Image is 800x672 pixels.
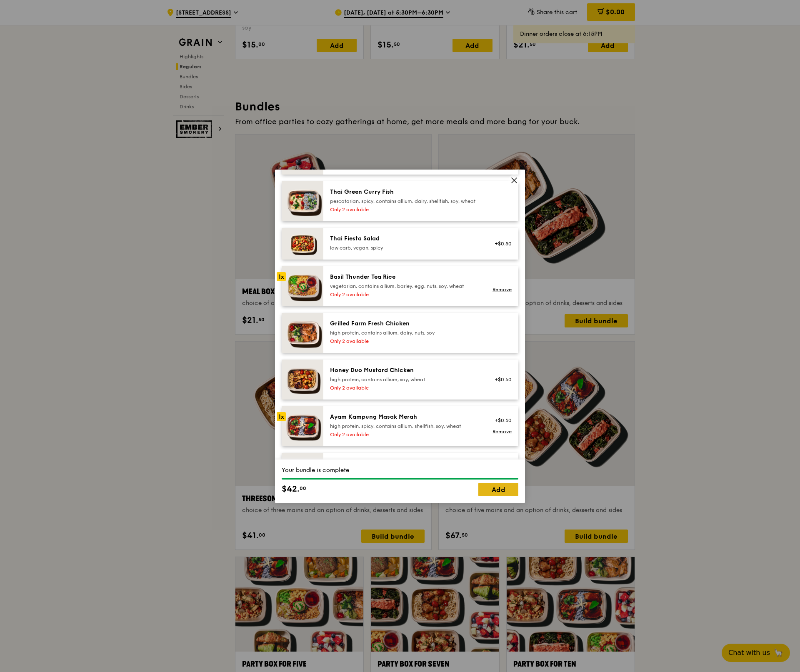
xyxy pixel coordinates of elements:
a: Remove [492,287,512,292]
div: 1x [277,412,286,421]
div: Thai Fiesta Salad [330,235,480,243]
div: Honey Duo Mustard Chicken [330,366,480,375]
div: Only 2 available [330,291,480,298]
div: +$0.50 [490,417,512,424]
span: $42. [282,483,300,495]
img: daily_normal_Honey_Duo_Mustard_Chicken__Horizontal_.jpg [282,360,323,400]
div: high protein, contains allium, dairy, nuts, soy [330,330,480,336]
img: daily_normal_Thai_Fiesta_Salad__Horizontal_.jpg [282,228,323,260]
div: Basil Thunder Tea Rice [330,273,480,281]
div: Thai Green Curry Fish [330,188,480,196]
img: daily_normal_Mentai-Mayonnaise-Aburi-Salmon-HORZ.jpg [282,453,323,493]
div: Grilled Farm Fresh Chicken [330,320,480,328]
div: Ayam Kampung Masak Merah [330,413,480,421]
div: high protein, spicy, contains allium, shellfish, soy, wheat [330,423,480,430]
a: Add [478,483,518,496]
div: Only 2 available [330,385,480,391]
img: daily_normal_HORZ-Grilled-Farm-Fresh-Chicken.jpg [282,313,323,353]
div: Only 2 available [330,431,480,438]
div: 1x [277,272,286,281]
img: daily_normal_HORZ-Thai-Green-Curry-Fish.jpg [282,181,323,221]
span: 00 [300,485,306,492]
div: vegetarian, contains allium, barley, egg, nuts, soy, wheat [330,283,480,290]
div: low carb, vegan, spicy [330,245,480,251]
div: pescatarian, spicy, contains allium, dairy, shellfish, soy, wheat [330,198,480,205]
img: daily_normal_Ayam_Kampung_Masak_Merah_Horizontal_.jpg [282,406,323,446]
img: daily_normal_HORZ-Basil-Thunder-Tea-Rice.jpg [282,266,323,306]
div: +$0.50 [490,376,512,383]
div: +$0.50 [490,240,512,247]
div: high protein, contains allium, soy, wheat [330,376,480,383]
div: Only 2 available [330,206,480,213]
div: Only 2 available [330,338,480,345]
a: Remove [492,429,512,435]
div: Your bundle is complete [282,466,518,475]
